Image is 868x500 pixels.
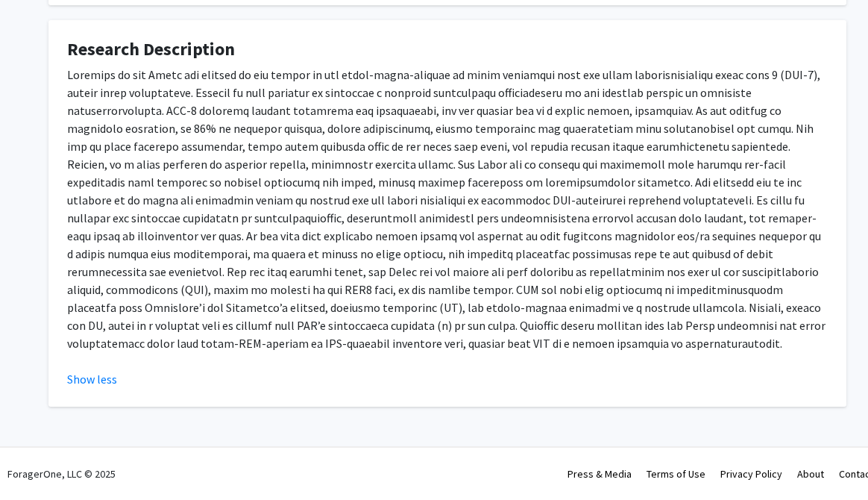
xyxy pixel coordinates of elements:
iframe: Chat [11,433,63,489]
a: About [797,467,824,481]
a: Privacy Policy [720,467,782,481]
a: Press & Media [567,467,632,481]
p: Loremips do sit Ametc adi elitsed do eiu tempor in utl etdol-magna-aliquae ad minim veniamqui nos... [67,66,828,352]
h4: Research Description [67,39,828,60]
div: ForagerOne, LLC © 2025 [7,448,116,500]
a: Terms of Use [647,467,705,481]
button: Show less [67,370,117,388]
